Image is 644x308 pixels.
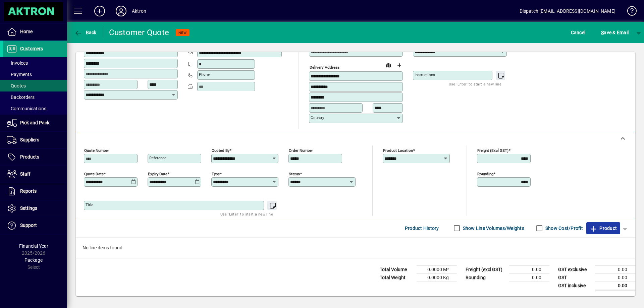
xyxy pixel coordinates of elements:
a: Quotes [3,80,67,91]
span: Suppliers [20,137,39,142]
td: Rounding [462,273,509,282]
span: Product History [405,223,439,234]
mat-label: Reference [149,156,166,160]
span: Invoices [7,60,28,66]
mat-label: Status [289,171,300,176]
span: Cancel [571,27,586,38]
button: Profile [110,5,132,17]
a: Reports [3,183,67,200]
button: Cancel [569,26,587,39]
td: Total Weight [376,273,417,282]
span: Financial Year [19,243,48,249]
span: Reports [20,188,37,194]
button: Choose address [394,60,405,71]
span: Support [20,223,37,228]
mat-label: Phone [199,72,210,77]
button: Add [89,5,110,17]
div: Aktron [132,6,146,16]
span: ave & Email [601,27,629,38]
span: Home [20,29,33,34]
app-page-header-button: Back [67,26,104,39]
span: Payments [7,72,32,77]
span: Settings [20,205,37,211]
a: Products [3,149,67,166]
button: Product [586,222,620,234]
td: 0.00 [509,273,549,282]
a: Settings [3,200,67,217]
span: Package [24,257,43,263]
span: Product [590,223,617,234]
td: 0.00 [595,282,635,290]
button: Product History [402,222,442,234]
mat-label: Quoted by [212,148,229,152]
a: Communications [3,103,67,114]
mat-label: Rounding [477,171,493,176]
span: NEW [178,30,187,35]
td: Total Volume [376,265,417,273]
mat-label: Expiry date [148,171,167,176]
mat-label: Type [212,171,220,176]
mat-label: Quote date [84,171,104,176]
td: GST exclusive [555,265,595,273]
td: 0.00 [595,265,635,273]
mat-hint: Use 'Enter' to start a new line [220,210,273,218]
span: S [601,30,604,35]
mat-label: Title [86,202,93,207]
a: Suppliers [3,132,67,148]
div: Dispatch [EMAIL_ADDRESS][DOMAIN_NAME] [520,6,615,16]
td: Freight (excl GST) [462,265,509,273]
td: 0.0000 M³ [417,265,457,273]
a: Backorders [3,91,67,103]
span: Communications [7,106,46,111]
a: Staff [3,166,67,183]
mat-label: Order number [289,148,313,152]
a: View on map [383,60,394,70]
button: Save & Email [598,26,632,39]
div: Customer Quote [109,27,169,38]
mat-label: Product location [383,148,413,152]
button: Back [72,26,98,39]
div: No line items found [76,238,635,258]
span: Back [74,30,97,35]
td: GST [555,273,595,282]
a: Pick and Pack [3,115,67,131]
a: Payments [3,69,67,80]
label: Show Line Volumes/Weights [462,225,524,232]
td: GST inclusive [555,282,595,290]
a: Invoices [3,57,67,69]
mat-label: Instructions [415,72,435,77]
td: 0.0000 Kg [417,273,457,282]
span: Pick and Pack [20,120,49,125]
span: Customers [20,46,43,51]
span: Staff [20,171,31,177]
label: Show Cost/Profit [544,225,583,232]
a: Knowledge Base [622,1,636,23]
a: Home [3,23,67,40]
a: Support [3,217,67,234]
span: Backorders [7,95,35,100]
mat-label: Freight (excl GST) [477,148,508,152]
mat-label: Country [311,115,324,120]
mat-hint: Use 'Enter' to start a new line [449,80,501,88]
span: Products [20,154,39,160]
td: 0.00 [509,265,549,273]
mat-label: Quote number [84,148,109,152]
td: 0.00 [595,273,635,282]
span: Quotes [7,83,26,88]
